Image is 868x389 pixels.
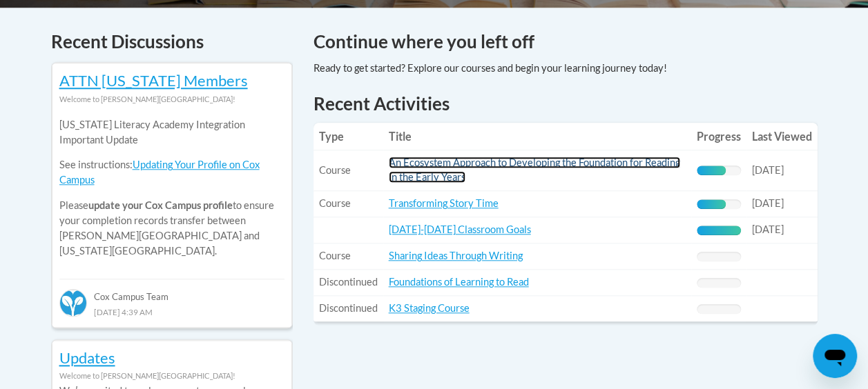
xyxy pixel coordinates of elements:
span: Course [319,197,351,209]
h4: Recent Discussions [51,28,293,55]
span: [DATE] [752,223,784,235]
a: Foundations of Learning to Read [389,276,529,288]
span: Course [319,250,351,261]
div: Cox Campus Team [59,279,284,303]
a: Updates [59,348,115,367]
span: Course [319,164,351,176]
div: Progress, % [697,199,726,209]
img: Cox Campus Team [59,289,87,317]
iframe: Button to launch messaging window [813,334,857,378]
a: ATTN [US_STATE] Members [59,71,248,90]
a: K3 Staging Course [389,302,470,314]
div: Progress, % [697,226,741,235]
th: Last Viewed [746,123,818,150]
div: Welcome to [PERSON_NAME][GEOGRAPHIC_DATA]! [59,368,284,383]
h1: Recent Activities [314,91,818,116]
a: Updating Your Profile on Cox Campus [59,159,260,186]
p: See instructions: [59,157,284,188]
a: Transforming Story Time [389,197,499,209]
div: Welcome to [PERSON_NAME][GEOGRAPHIC_DATA]! [59,92,284,107]
div: [DATE] 4:39 AM [59,304,284,319]
span: Discontinued [319,276,378,288]
th: Title [383,123,691,150]
a: [DATE]-[DATE] Classroom Goals [389,223,531,235]
p: [US_STATE] Literacy Academy Integration Important Update [59,117,284,148]
span: Discontinued [319,302,378,314]
div: Please to ensure your completion records transfer between [PERSON_NAME][GEOGRAPHIC_DATA] and [US_... [59,107,284,269]
div: Progress, % [697,166,726,175]
span: [DATE] [752,164,784,176]
b: update your Cox Campus profile [88,199,233,211]
h4: Continue where you left off [314,28,818,55]
th: Progress [691,123,746,150]
a: Sharing Ideas Through Writing [389,250,523,261]
th: Type [314,123,383,150]
span: [DATE] [752,197,784,209]
a: An Ecosystem Approach to Developing the Foundation for Reading in the Early Years [389,157,680,183]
